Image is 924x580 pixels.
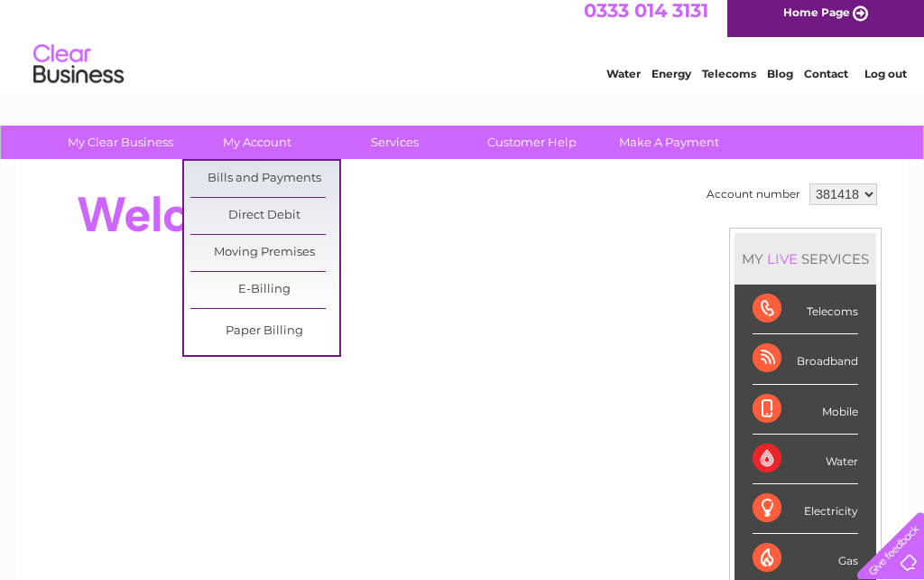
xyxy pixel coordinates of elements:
[651,77,691,90] a: Energy
[702,77,756,90] a: Telecoms
[606,77,641,90] a: Water
[32,47,125,102] img: logo.png
[190,161,339,197] a: Bills and Payments
[702,179,805,210] td: Account number
[767,77,793,90] a: Blog
[864,77,907,90] a: Log out
[46,126,195,159] a: My Clear Business
[753,334,858,384] div: Broadband
[190,235,339,271] a: Moving Premises
[190,313,339,350] a: Paper Billing
[320,126,469,159] a: Services
[763,250,801,267] div: LIVE
[584,9,708,32] a: 0333 014 3131
[595,126,744,159] a: Make A Payment
[37,10,890,88] div: Clear Business is a trading name of Verastar Limited (registered in [GEOGRAPHIC_DATA] No. 3667643...
[183,126,332,159] a: My Account
[190,198,339,234] a: Direct Debit
[753,285,858,334] div: Telecoms
[753,385,858,435] div: Mobile
[735,233,876,285] div: MY SERVICES
[190,272,339,308] a: E-Billing
[457,126,606,159] a: Customer Help
[804,77,848,90] a: Contact
[753,484,858,534] div: Electricity
[753,435,858,484] div: Water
